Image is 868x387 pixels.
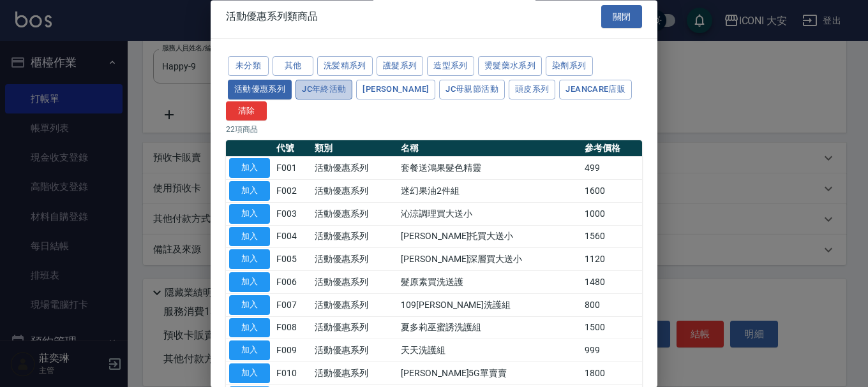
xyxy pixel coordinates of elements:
[581,339,642,362] td: 999
[273,203,311,226] td: F003
[296,80,352,99] button: JC年終活動
[228,80,292,99] button: 活動優惠系列
[229,295,270,315] button: 加入
[273,271,311,294] td: F006
[311,141,398,157] th: 類別
[398,271,581,294] td: 髮原素買洗送護
[581,362,642,385] td: 1800
[581,294,642,317] td: 800
[229,273,270,293] button: 加入
[581,180,642,203] td: 1600
[581,141,642,157] th: 參考價格
[273,248,311,271] td: F005
[311,157,398,180] td: 活動優惠系列
[226,101,267,121] button: 清除
[601,5,642,29] button: 關閉
[311,180,398,203] td: 活動優惠系列
[228,57,269,77] button: 未分類
[398,141,581,157] th: 名稱
[311,317,398,340] td: 活動優惠系列
[581,226,642,249] td: 1560
[229,227,270,247] button: 加入
[229,318,270,338] button: 加入
[398,157,581,180] td: 套餐送鴻果髮色精靈
[226,124,642,136] p: 22 項商品
[311,339,398,362] td: 活動優惠系列
[559,80,632,99] button: JeanCare店販
[398,339,581,362] td: 天天洗護組
[377,57,424,77] button: 護髮系列
[478,57,542,77] button: 燙髮藥水系列
[398,248,581,271] td: [PERSON_NAME]深層買大送小
[273,294,311,317] td: F007
[229,182,270,201] button: 加入
[509,80,556,99] button: 頭皮系列
[317,57,373,77] button: 洗髪精系列
[581,157,642,180] td: 499
[273,157,311,180] td: F001
[356,80,435,99] button: [PERSON_NAME]
[581,271,642,294] td: 1480
[273,141,311,157] th: 代號
[229,341,270,361] button: 加入
[229,250,270,270] button: 加入
[273,180,311,203] td: F002
[273,339,311,362] td: F009
[226,10,318,23] span: 活動優惠系列類商品
[398,294,581,317] td: 109[PERSON_NAME]洗護組
[273,362,311,385] td: F010
[273,57,313,77] button: 其他
[581,317,642,340] td: 1500
[311,271,398,294] td: 活動優惠系列
[311,294,398,317] td: 活動優惠系列
[398,362,581,385] td: [PERSON_NAME]5G單賣賣
[311,226,398,249] td: 活動優惠系列
[311,203,398,226] td: 活動優惠系列
[581,248,642,271] td: 1120
[546,57,593,77] button: 染劑系列
[273,317,311,340] td: F008
[398,226,581,249] td: [PERSON_NAME]托買大送小
[311,362,398,385] td: 活動優惠系列
[229,204,270,224] button: 加入
[398,317,581,340] td: 夏多莉巫蜜誘洗護組
[229,159,270,179] button: 加入
[398,180,581,203] td: 迷幻果油2件組
[311,248,398,271] td: 活動優惠系列
[439,80,505,99] button: JC母親節活動
[229,364,270,384] button: 加入
[398,203,581,226] td: 沁涼調理買大送小
[581,203,642,226] td: 1000
[427,57,474,77] button: 造型系列
[273,226,311,249] td: F004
